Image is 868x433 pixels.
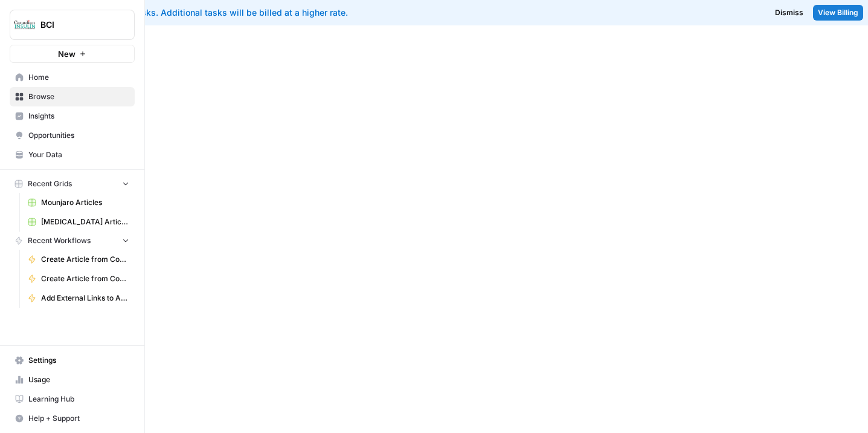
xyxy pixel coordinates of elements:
a: [MEDICAL_DATA] Articles [22,212,135,232]
a: Create Article from Content Brief - [PERSON_NAME] [22,250,135,269]
span: New [58,48,76,60]
span: Settings [28,355,129,366]
a: View Billing [813,5,863,21]
span: Create Article from Content Brief - [MEDICAL_DATA] [41,273,129,284]
span: Usage [28,374,129,385]
span: Insights [28,111,129,122]
button: Recent Grids [10,175,135,193]
a: Home [10,68,135,87]
button: Recent Workflows [10,232,135,250]
span: [MEDICAL_DATA] Articles [41,217,129,227]
button: Workspace: BCI [10,10,135,40]
img: BCI Logo [14,14,36,36]
span: Learning Hub [28,394,129,405]
a: Opportunities [10,126,135,145]
span: Mounjaro Articles [41,197,129,208]
a: Mounjaro Articles [22,193,135,212]
span: Browse [28,91,129,102]
span: Your Data [28,149,129,160]
a: Add External Links to Article [22,288,135,308]
button: Dismiss [770,5,808,21]
span: Add External Links to Article [41,293,129,304]
span: Help + Support [28,413,129,424]
a: Insights [10,106,135,126]
a: Learning Hub [10,389,135,409]
a: Browse [10,87,135,106]
a: Your Data [10,145,135,164]
span: BCI [40,19,114,31]
button: New [10,45,135,63]
div: You've used your included tasks. Additional tasks will be billed at a higher rate. [10,7,557,19]
a: Usage [10,370,135,389]
a: Settings [10,351,135,370]
span: View Billing [818,7,858,18]
span: Recent Grids [28,178,72,189]
span: Opportunities [28,130,129,141]
button: Help + Support [10,409,135,428]
span: Dismiss [775,7,803,18]
a: Create Article from Content Brief - [MEDICAL_DATA] [22,269,135,288]
span: Home [28,72,129,83]
span: Create Article from Content Brief - [PERSON_NAME] [41,254,129,265]
span: Recent Workflows [28,235,91,246]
